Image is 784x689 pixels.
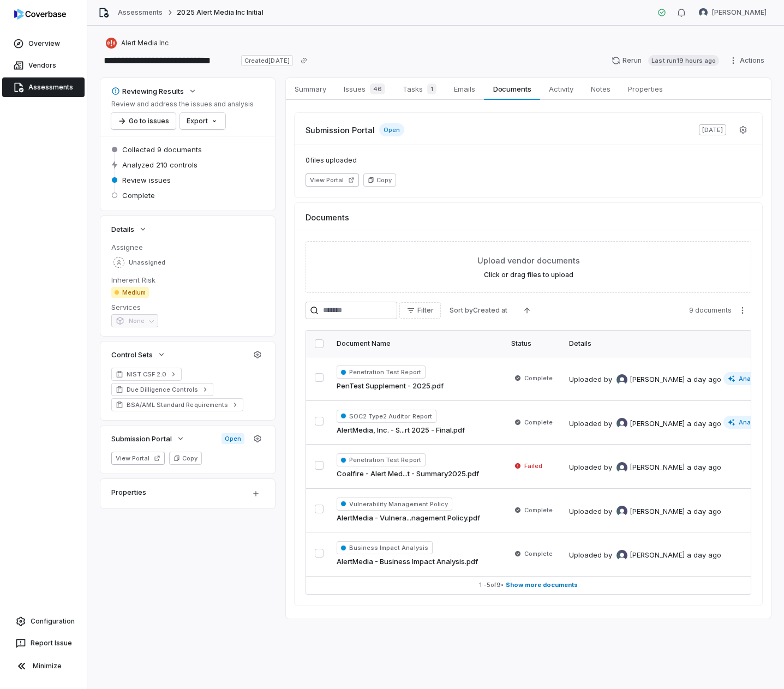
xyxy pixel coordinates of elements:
[4,633,82,653] button: Report Issue
[121,39,169,47] span: Alert Media Inc
[604,374,685,385] div: by
[337,366,426,379] span: Penetration Test Report
[111,452,165,465] button: View Portal
[337,541,433,554] span: Business Impact Analysis
[617,506,627,517] img: David Zambrano avatar
[630,418,685,429] span: [PERSON_NAME]
[177,8,263,17] span: 2025 Alert Media Inc Initial
[111,275,264,285] dt: Inherent Risk
[427,83,436,94] span: 1
[337,339,498,348] div: Document Name
[617,462,627,473] img: David Zambrano avatar
[28,61,56,70] span: Vendors
[689,306,732,315] span: 9 documents
[111,350,153,360] span: Control Sets
[28,83,73,92] span: Assessments
[363,173,396,187] button: Copy
[569,550,721,561] div: Uploaded
[111,100,254,109] p: Review and address the issues and analysis
[699,8,708,17] img: Laura Crepeau avatar
[337,498,452,511] span: Vulnerability Management Policy
[28,39,60,48] span: Overview
[630,374,685,385] span: [PERSON_NAME]
[4,655,82,677] button: Minimize
[726,52,771,69] button: Actions
[31,639,72,648] span: Report Issue
[379,123,404,136] span: Open
[687,374,721,385] div: a day ago
[103,33,172,53] button: https://alertmedia.com/Alert Media Inc
[544,82,578,96] span: Activity
[687,462,721,473] div: a day ago
[687,506,721,517] div: a day ago
[687,418,721,429] div: a day ago
[605,52,726,69] button: RerunLast run19 hours ago
[222,433,244,444] span: Open
[2,77,85,97] a: Assessments
[630,462,685,473] span: [PERSON_NAME]
[108,429,188,448] button: Submission Portal
[624,82,667,96] span: Properties
[569,506,721,517] div: Uploaded
[339,81,390,97] span: Issues
[617,550,627,561] img: David Zambrano avatar
[337,453,426,466] span: Penetration Test Report
[337,513,480,524] a: AlertMedia - Vulnera...nagement Policy.pdf
[450,82,480,96] span: Emails
[111,434,172,444] span: Submission Portal
[524,549,553,558] span: Complete
[337,556,478,567] a: AlertMedia - Business Impact Analysis.pdf
[306,156,751,165] span: 0 files uploaded
[524,418,553,427] span: Complete
[417,306,434,315] span: Filter
[108,345,169,364] button: Control Sets
[306,124,375,136] span: Submission Portal
[169,452,202,465] button: Copy
[699,124,726,135] span: [DATE]
[306,173,359,187] button: View Portal
[111,113,176,129] button: Go to issues
[111,368,182,381] a: NIST CSF 2.0
[477,255,580,266] span: Upload vendor documents
[111,383,213,396] a: Due Dilligence Controls
[569,418,721,429] div: Uploaded
[108,81,200,101] button: Reviewing Results
[127,385,198,394] span: Due Dilligence Controls
[617,418,627,429] img: David Zambrano avatar
[111,287,149,298] span: Medium
[118,8,163,17] a: Assessments
[4,612,82,631] a: Configuration
[337,410,436,423] span: SOC2 Type2 Auditor Report
[290,82,331,96] span: Summary
[122,160,198,170] span: Analyzed 210 controls
[604,462,685,473] div: by
[2,34,85,53] a: Overview
[2,56,85,75] a: Vendors
[111,398,243,411] a: BSA/AML Standard Requirements
[648,55,719,66] span: Last run 19 hours ago
[398,81,441,97] span: Tasks
[111,302,264,312] dt: Services
[516,302,538,319] button: Ascending
[180,113,225,129] button: Export
[604,418,685,429] div: by
[443,302,514,319] button: Sort byCreated at
[33,662,62,670] span: Minimize
[122,190,155,200] span: Complete
[604,506,685,517] div: by
[122,145,202,154] span: Collected 9 documents
[569,374,721,385] div: Uploaded
[630,506,685,517] span: [PERSON_NAME]
[506,581,578,589] span: Show more documents
[294,51,314,70] button: Copy link
[108,219,151,239] button: Details
[687,550,721,561] div: a day ago
[370,83,385,94] span: 46
[489,82,536,96] span: Documents
[14,9,66,20] img: logo-D7KZi-bG.svg
[127,370,166,379] span: NIST CSF 2.0
[523,306,531,315] svg: Ascending
[630,550,685,561] span: [PERSON_NAME]
[129,259,165,267] span: Unassigned
[604,550,685,561] div: by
